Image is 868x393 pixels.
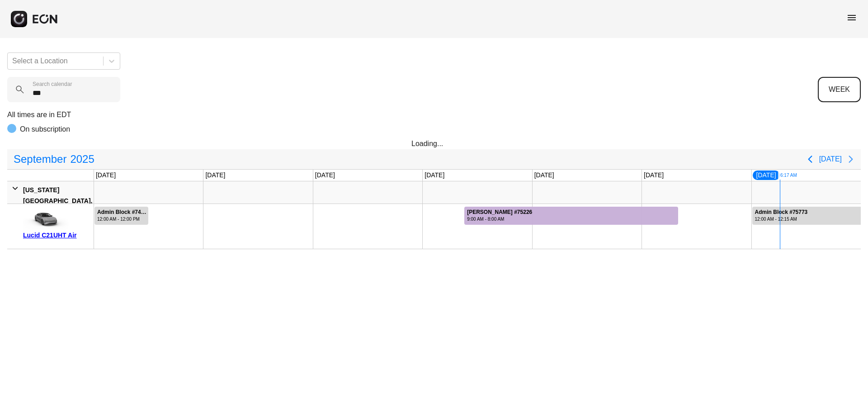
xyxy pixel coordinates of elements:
[97,216,147,223] div: 12:00 AM - 12:00 PM
[755,216,808,223] div: 12:00 AM - 12:15 AM
[642,170,665,181] div: [DATE]
[467,216,532,223] div: 9:00 AM - 8:00 AM
[467,209,532,216] div: [PERSON_NAME] #75226
[23,207,68,230] img: car
[846,12,857,23] span: menu
[818,77,861,102] button: WEEK
[752,170,781,181] div: [DATE]
[68,150,96,168] span: 2025
[819,151,842,167] button: [DATE]
[20,124,70,135] p: On subscription
[33,80,72,88] label: Search calendar
[464,204,679,225] div: Rented for 2 days by Aaron Porter Current status is cleaning
[423,170,446,181] div: [DATE]
[97,209,147,216] div: Admin Block #74964
[23,230,90,241] div: Lucid C21UHT Air
[23,185,92,217] div: [US_STATE][GEOGRAPHIC_DATA], [GEOGRAPHIC_DATA]
[94,170,118,181] div: [DATE]
[203,170,227,181] div: [DATE]
[12,150,68,168] span: September
[7,109,861,120] p: All times are in EDT
[313,170,337,181] div: [DATE]
[801,150,819,168] button: Previous page
[842,150,860,168] button: Next page
[755,209,808,216] div: Admin Block #75773
[533,170,556,181] div: [DATE]
[411,138,457,149] div: Loading...
[8,150,100,168] button: September2025
[752,204,861,225] div: Rented for 4 days by Admin Block Current status is rental
[94,204,149,225] div: Rented for 1 days by Admin Block Current status is rental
